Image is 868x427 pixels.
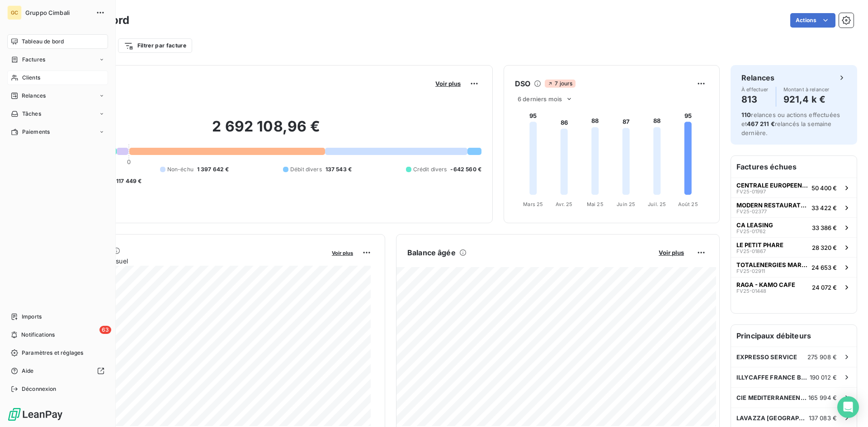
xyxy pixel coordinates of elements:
[523,201,543,207] tspan: Mars 25
[659,249,684,256] span: Voir plus
[515,78,530,89] h6: DSO
[783,87,830,92] span: Montant à relancer
[783,92,830,107] h4: 921,4 k €
[736,249,766,254] span: FV25-01867
[678,201,698,207] tspan: Août 25
[736,261,808,268] span: TOTALENERGIES MARKETING
[22,38,64,46] span: Tableau de bord
[113,177,142,185] span: -117 449 €
[51,117,481,145] h2: 2 692 108,96 €
[736,394,808,401] span: CIE MEDITERRANEENNE DES CAFES
[736,221,773,229] span: CA LEASING
[736,241,783,249] span: LE PETIT PHARE
[22,92,46,100] span: Relances
[741,111,751,118] span: 110
[741,92,769,107] h4: 813
[332,250,353,256] span: Voir plus
[7,52,108,67] a: Factures
[741,72,774,83] h6: Relances
[736,353,797,361] span: EXPRESSO SERVICE
[7,125,108,139] a: Paiements
[197,165,229,174] span: 1 397 642 €
[731,325,857,347] h6: Principaux débiteurs
[22,74,40,82] span: Clients
[7,107,108,121] a: Tâches
[7,34,108,49] a: Tableau de bord
[731,277,857,297] button: RAGA - KAMO CAFEFV25-0144824 072 €
[413,165,447,174] span: Crédit divers
[731,178,857,197] button: CENTRALE EUROPEENNE DE DISTRIBUTION - C10FV25-0199750 400 €
[736,374,810,381] span: ILLYCAFFE FRANCE BELUX
[736,182,808,189] span: CENTRALE EUROPEENNE DE DISTRIBUTION - C10
[435,80,461,87] span: Voir plus
[118,38,192,53] button: Filtrer par facture
[22,349,83,357] span: Paramètres et réglages
[7,364,108,378] a: Aide
[7,310,108,324] a: Imports
[811,184,837,192] span: 50 400 €
[325,165,352,174] span: 137 543 €
[127,158,131,165] span: 0
[648,201,666,207] tspan: Juil. 25
[736,281,795,288] span: RAGA - KAMO CAFE
[736,268,765,274] span: FV25-02911
[22,385,57,393] span: Déconnexion
[518,95,562,103] span: 6 derniers mois
[736,414,809,422] span: LAVAZZA [GEOGRAPHIC_DATA]
[812,284,837,291] span: 24 072 €
[656,249,687,257] button: Voir plus
[808,394,837,401] span: 165 994 €
[811,204,837,211] span: 33 422 €
[7,89,108,103] a: Relances
[741,87,769,92] span: À effectuer
[837,396,859,418] div: Open Intercom Messenger
[167,165,193,174] span: Non-échu
[736,229,766,234] span: FV25-01762
[736,209,767,214] span: FV25-02377
[407,247,456,258] h6: Balance âgée
[22,128,50,136] span: Paiements
[7,5,22,20] div: GC
[736,202,808,209] span: MODERN RESTAURATION GESTION
[731,197,857,217] button: MODERN RESTAURATION GESTIONFV25-0237733 422 €
[433,80,463,88] button: Voir plus
[51,256,325,266] span: Chiffre d'affaires mensuel
[747,120,774,127] span: 467 211 €
[736,288,766,294] span: FV25-01448
[810,374,837,381] span: 190 012 €
[617,201,635,207] tspan: Juin 25
[812,224,837,231] span: 33 386 €
[731,257,857,277] button: TOTALENERGIES MARKETINGFV25-0291124 653 €
[7,70,108,85] a: Clients
[329,249,356,257] button: Voir plus
[22,56,45,64] span: Factures
[731,217,857,237] button: CA LEASINGFV25-0176233 386 €
[731,156,857,178] h6: Factures échues
[22,367,34,375] span: Aide
[556,201,572,207] tspan: Avr. 25
[587,201,604,207] tspan: Mai 25
[545,80,575,88] span: 7 jours
[21,331,55,339] span: Notifications
[731,237,857,257] button: LE PETIT PHAREFV25-0186728 320 €
[290,165,322,174] span: Débit divers
[7,346,108,360] a: Paramètres et réglages
[22,313,42,321] span: Imports
[741,111,840,136] span: relances ou actions effectuées et relancés la semaine dernière.
[790,13,835,28] button: Actions
[811,264,837,271] span: 24 653 €
[807,353,837,361] span: 275 908 €
[809,414,837,422] span: 137 083 €
[7,407,63,422] img: Logo LeanPay
[25,9,90,16] span: Gruppo Cimbali
[22,110,41,118] span: Tâches
[736,189,766,194] span: FV25-01997
[812,244,837,251] span: 28 320 €
[450,165,481,174] span: -642 560 €
[99,326,111,334] span: 63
